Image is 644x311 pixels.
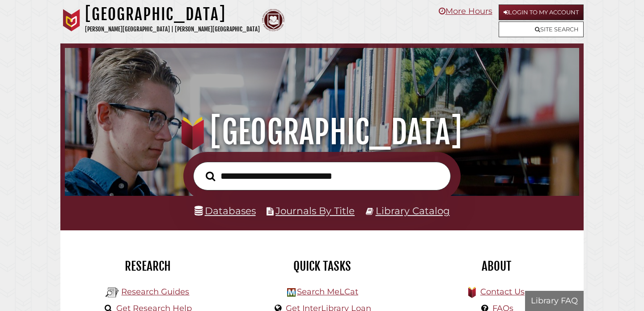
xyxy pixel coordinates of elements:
[60,9,83,31] img: Calvin University
[241,259,402,274] h2: Quick Tasks
[206,171,215,181] i: Search
[439,6,492,16] a: More Hours
[75,112,570,152] h1: [GEOGRAPHIC_DATA]
[85,24,260,35] p: [PERSON_NAME][GEOGRAPHIC_DATA] | [PERSON_NAME][GEOGRAPHIC_DATA]
[262,9,284,31] img: Calvin Theological Seminary
[67,259,228,274] h2: Research
[85,4,260,24] h1: [GEOGRAPHIC_DATA]
[499,4,584,20] a: Login to My Account
[195,205,256,216] a: Databases
[480,287,525,297] a: Contact Us
[416,259,577,274] h2: About
[275,205,355,216] a: Journals By Title
[297,287,358,297] a: Search MeLCat
[499,22,584,37] a: Site Search
[201,169,220,184] button: Search
[106,286,119,299] img: Hekman Library Logo
[287,288,296,297] img: Hekman Library Logo
[376,205,450,216] a: Library Catalog
[121,287,189,297] a: Research Guides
